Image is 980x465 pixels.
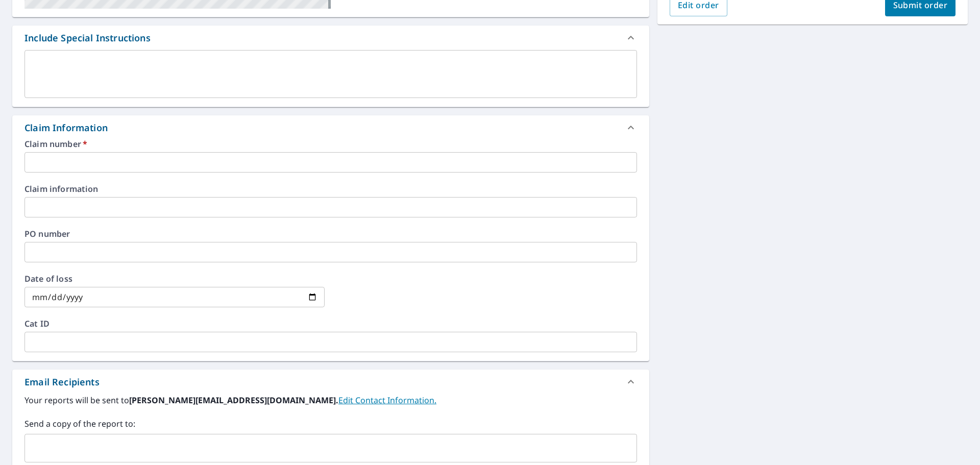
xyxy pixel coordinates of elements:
[24,275,325,283] label: Date of loss
[24,230,637,238] label: PO number
[12,370,649,394] div: Email Recipients
[24,320,637,328] label: Cat ID
[129,395,338,406] b: [PERSON_NAME][EMAIL_ADDRESS][DOMAIN_NAME].
[24,185,637,193] label: Claim information
[24,394,637,406] label: Your reports will be sent to
[24,140,637,148] label: Claim number
[12,115,649,140] div: Claim Information
[24,375,100,389] div: Email Recipients
[24,121,108,135] div: Claim Information
[12,26,649,50] div: Include Special Instructions
[24,31,151,45] div: Include Special Instructions
[24,418,637,430] label: Send a copy of the report to:
[338,395,436,406] a: EditContactInfo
